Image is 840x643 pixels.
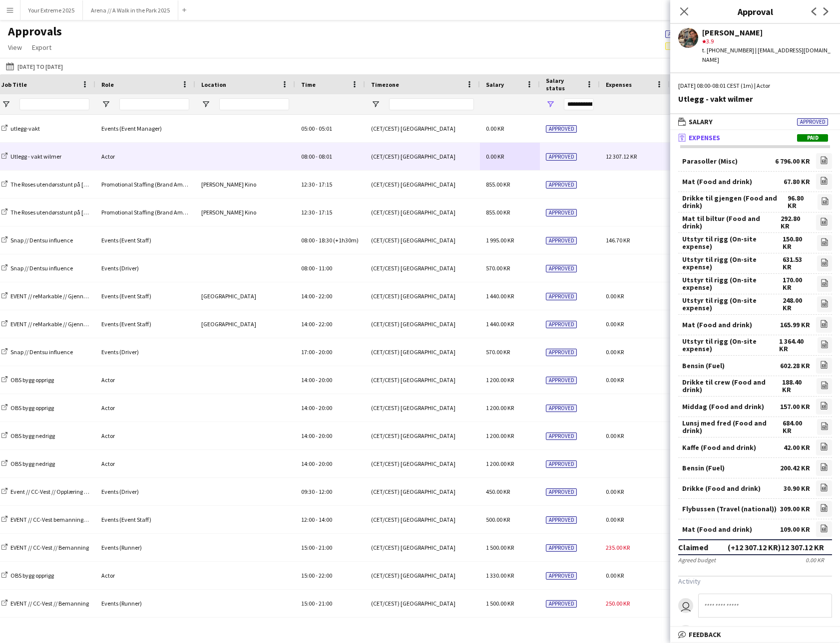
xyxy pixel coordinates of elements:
[783,256,811,271] div: 631.53 KR
[95,282,195,310] div: Events (Event Staff)
[316,153,318,160] span: -
[301,516,315,523] span: 12:00
[546,181,577,189] span: Approved
[682,195,788,210] div: Drikke til gjengen (Food and drink)
[486,516,510,523] span: 500.00 KR
[316,404,318,412] span: -
[316,125,318,132] span: -
[546,209,577,216] span: Approved
[365,422,480,449] div: (CET/CEST) [GEOGRAPHIC_DATA]
[19,98,89,110] input: Job Title Filter Input
[682,215,781,230] div: Mat til biltur (Food and drink)
[319,181,332,188] span: 17:15
[797,134,828,142] span: Paid
[301,404,315,412] span: 14:00
[301,320,315,328] span: 14:00
[319,292,332,300] span: 22:00
[4,60,65,72] button: [DATE] to [DATE]
[1,460,55,467] a: OBS bygg nedrigg
[606,544,630,551] span: 235.00 KR
[95,226,195,254] div: Events (Event Staff)
[486,320,514,328] span: 1 440.00 KR
[10,292,106,300] span: EVENT // reMarkable // Gjennomføring
[1,376,54,384] a: OBS bygg opprigg
[546,572,577,580] span: Approved
[1,572,54,579] a: OBS bygg opprigg
[301,125,315,132] span: 05:00
[316,600,318,607] span: -
[316,544,318,551] span: -
[301,264,315,272] span: 08:00
[319,572,332,579] span: 22:00
[301,488,315,495] span: 09:30
[486,404,514,412] span: 1 200.00 KR
[606,320,624,328] span: 0.00 KR
[10,544,89,551] span: EVENT // CC-Vest // Bemanning
[389,98,474,110] input: Timezone Filter Input
[670,114,840,129] mat-expansion-panel-header: SalaryApproved
[301,600,315,607] span: 15:00
[1,125,40,132] a: utlegg-vakt
[689,133,720,142] span: Expenses
[678,94,832,103] div: Utlegg - vakt wilmer
[10,404,54,412] span: OBS bygg opprigg
[365,282,480,310] div: (CET/CEST) [GEOGRAPHIC_DATA]
[546,432,577,440] span: Approved
[83,0,178,20] button: Arena // A Walk in the Park 2025
[10,236,73,244] span: Snap // Dentsu influence
[682,362,725,370] div: Bensin (Fuel)
[1,236,73,244] a: Snap // Dentsu influence
[546,125,577,133] span: Approved
[301,376,315,384] span: 14:00
[606,572,624,579] span: 0.00 KR
[546,321,577,328] span: Approved
[784,178,810,186] div: 67.80 KR
[682,338,779,353] div: Utstyr til rigg (On-site expense)
[10,600,89,607] span: EVENT // CC-Vest // Bemanning
[486,348,510,356] span: 570.00 KR
[780,505,810,513] div: 309.00 KR
[371,100,380,109] button: Open Filter Menu
[606,488,624,495] span: 0.00 KR
[316,432,318,439] span: -
[95,590,195,617] div: Events (Runner)
[682,178,752,186] div: Mat (Food and drink)
[782,379,811,394] div: 188.40 KR
[682,505,777,513] div: Flybussen (Travel (national))
[32,43,51,52] span: Export
[546,293,577,300] span: Approved
[606,376,624,384] span: 0.00 KR
[10,432,55,439] span: OBS bygg nedrigg
[702,28,832,37] div: [PERSON_NAME]
[10,209,148,216] span: The Roses utendørsstunt på [GEOGRAPHIC_DATA] kino
[486,460,514,467] span: 1 200.00 KR
[95,338,195,366] div: Events (Driver)
[486,181,510,188] span: 855.00 KR
[682,297,783,312] div: Utstyr til rigg (On-site expense)
[95,254,195,282] div: Events (Driver)
[780,403,810,411] div: 157.00 KR
[319,125,332,132] span: 05:01
[10,181,148,188] span: The Roses utendørsstunt på [GEOGRAPHIC_DATA] kino
[486,600,514,607] span: 1 500.00 KR
[682,379,782,394] div: Drikke til crew (Food and drink)
[301,236,315,244] span: 08:00
[486,153,504,160] span: 0.00 KR
[195,282,295,310] div: [GEOGRAPHIC_DATA]
[301,209,315,216] span: 12:30
[219,98,289,110] input: Location Filter Input
[682,321,752,329] div: Mat (Food and drink)
[316,376,318,384] span: -
[682,256,783,271] div: Utstyr til rigg (On-site expense)
[316,348,318,356] span: -
[301,81,316,88] span: Time
[546,237,577,244] span: Approved
[682,420,783,434] div: Lunsj med fred (Food and drink)
[301,432,315,439] span: 14:00
[702,37,832,46] div: 3.9
[678,556,716,564] div: Agreed budget
[486,125,504,132] span: 0.00 KR
[486,209,510,216] span: 855.00 KR
[665,41,711,50] span: 58
[780,526,810,533] div: 109.00 KR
